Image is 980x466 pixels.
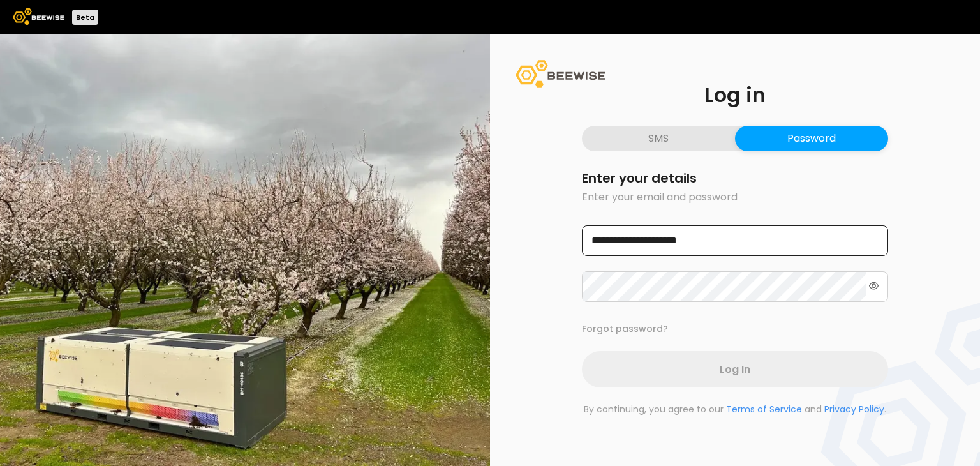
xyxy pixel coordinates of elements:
[824,403,884,416] a: Privacy Policy
[582,322,668,336] button: Forgot password?
[720,361,750,377] span: Log In
[582,85,888,105] h1: Log in
[582,172,888,184] h2: Enter your details
[726,403,802,416] a: Terms of Service
[735,126,888,151] button: Password
[582,190,888,205] p: Enter your email and password
[72,10,98,25] div: Beta
[582,351,888,387] button: Log In
[582,126,735,151] button: SMS
[582,403,888,416] p: By continuing, you agree to our and .
[13,8,64,25] img: Beewise logo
